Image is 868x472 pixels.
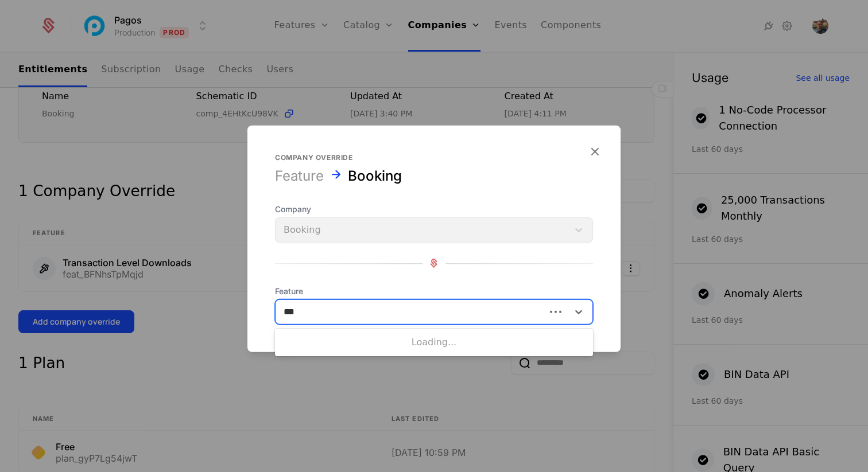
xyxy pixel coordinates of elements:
div: Booking [348,166,402,185]
div: Feature [275,166,324,185]
span: Company [275,203,593,214]
div: Loading... [275,331,593,354]
span: Feature [275,285,593,297]
div: Company override [275,153,593,162]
